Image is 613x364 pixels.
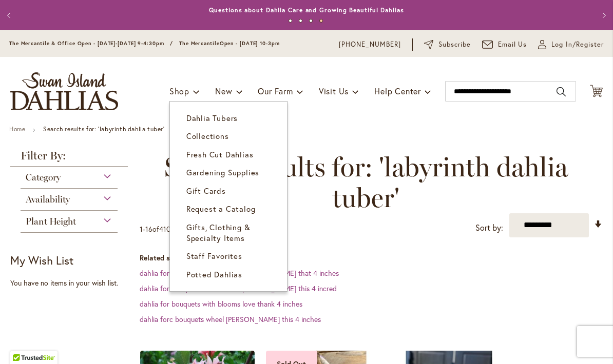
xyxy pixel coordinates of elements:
[319,19,323,23] button: 4 of 4
[140,284,337,293] a: dahlia for bouquets with blooms [PERSON_NAME] this 4 incred
[551,39,604,50] span: Log In/Register
[140,268,339,278] a: dahlia for bouquets with blooms [PERSON_NAME] that 4 inches
[319,86,349,96] span: Visit Us
[186,204,256,214] span: Request a Catalog
[10,150,128,167] strong: Filter By:
[424,39,471,50] a: Subscribe
[140,221,198,237] p: - of products
[169,86,189,96] span: Shop
[309,19,313,23] button: 3 of 4
[299,19,302,23] button: 2 of 4
[140,299,302,309] a: dahlia for bouquets with blooms love thank 4 inches
[186,222,251,243] span: Gifts, Clothing & Specialty Items
[258,86,293,96] span: Our Farm
[186,269,242,279] span: Potted Dahlias
[186,167,259,177] span: Gardening Supplies
[170,182,287,200] a: Gift Cards
[475,218,503,237] label: Sort by:
[43,125,164,133] strong: Search results for: 'labyrinth dahlia tuber'
[339,39,401,50] a: [PHONE_NUMBER]
[498,39,527,50] span: Email Us
[140,314,321,324] a: dahlia forc bouquets wheel [PERSON_NAME] this 4 inches
[289,19,292,23] button: 1 of 4
[186,131,229,141] span: Collections
[592,5,613,26] button: Next
[10,253,73,268] strong: My Wish List
[9,40,220,47] span: The Mercantile & Office Open - [DATE]-[DATE] 9-4:30pm / The Mercantile
[10,72,118,110] a: store logo
[209,6,404,14] a: Questions about Dahlia Care and Growing Beautiful Dahlias
[186,251,242,261] span: Staff Favorites
[215,86,232,96] span: New
[186,113,238,123] span: Dahlia Tubers
[538,39,604,50] a: Log In/Register
[140,152,592,213] span: Search results for: 'labyrinth dahlia tuber'
[482,39,527,50] a: Email Us
[145,224,152,234] span: 16
[140,224,143,234] span: 1
[26,216,76,227] span: Plant Height
[26,194,70,205] span: Availability
[220,40,280,47] span: Open - [DATE] 10-3pm
[9,125,25,133] a: Home
[26,172,61,183] span: Category
[159,224,170,234] span: 410
[438,39,471,50] span: Subscribe
[140,253,603,263] dt: Related search terms
[186,149,254,159] span: Fresh Cut Dahlias
[374,86,421,96] span: Help Center
[8,328,36,356] iframe: Launch Accessibility Center
[10,278,133,288] div: You have no items in your wish list.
